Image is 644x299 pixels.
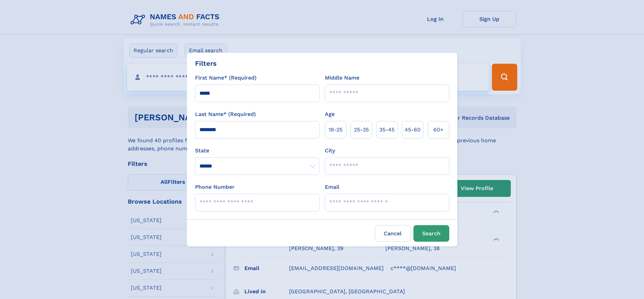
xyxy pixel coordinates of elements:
[195,58,217,68] div: Filters
[325,110,335,118] label: Age
[329,126,342,134] span: 18‑25
[375,225,411,242] label: Cancel
[405,126,421,134] span: 45‑60
[325,74,359,82] label: Middle Name
[195,74,257,82] label: First Name* (Required)
[195,183,235,191] label: Phone Number
[354,126,369,134] span: 25‑35
[325,147,335,155] label: City
[195,147,319,155] label: State
[433,126,444,134] span: 60+
[413,225,449,242] button: Search
[379,126,395,134] span: 35‑45
[325,183,339,191] label: Email
[195,110,256,118] label: Last Name* (Required)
